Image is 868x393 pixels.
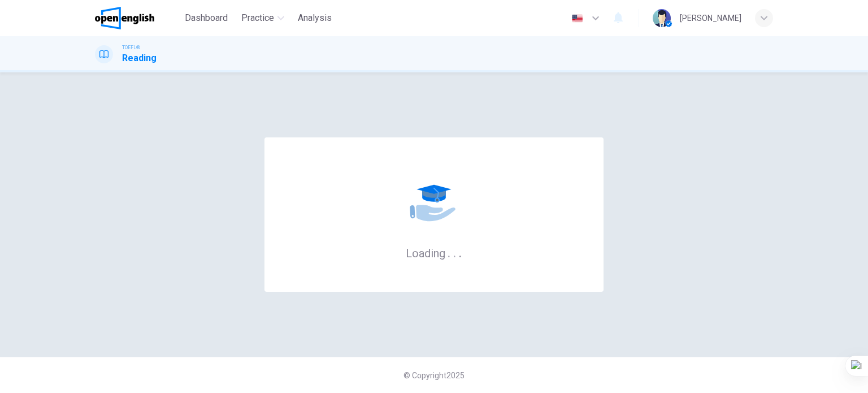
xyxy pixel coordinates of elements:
span: Practice [241,11,274,25]
h6: . [447,243,451,261]
img: OpenEnglish logo [95,7,154,29]
span: Analysis [298,11,332,25]
h1: Reading [122,51,157,65]
button: Practice [237,8,289,28]
button: Analysis [293,8,336,28]
button: Dashboard [180,8,232,28]
img: Profile picture [653,9,671,27]
h6: . [453,243,457,261]
span: © Copyright 2025 [403,371,465,380]
span: TOEFL® [122,44,140,51]
img: en [570,14,584,23]
h6: . [458,243,462,261]
div: [PERSON_NAME] [680,11,741,25]
a: OpenEnglish logo [95,7,180,29]
span: Dashboard [185,11,228,25]
h6: Loading [406,245,462,260]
